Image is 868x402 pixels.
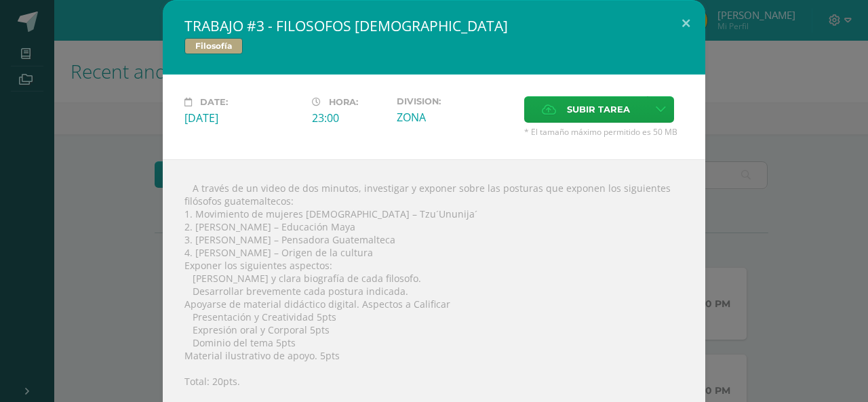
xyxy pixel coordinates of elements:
[397,96,513,106] label: Division:
[567,97,630,122] span: Subir tarea
[397,110,513,125] div: ZONA
[184,110,301,125] div: [DATE]
[312,110,386,125] div: 23:00
[200,97,228,107] span: Date:
[184,38,243,54] span: Filosofía
[184,16,684,35] h2: TRABAJO #3 - FILOSOFOS [DEMOGRAPHIC_DATA]
[524,126,684,138] span: * El tamaño máximo permitido es 50 MB
[329,97,358,107] span: Hora:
